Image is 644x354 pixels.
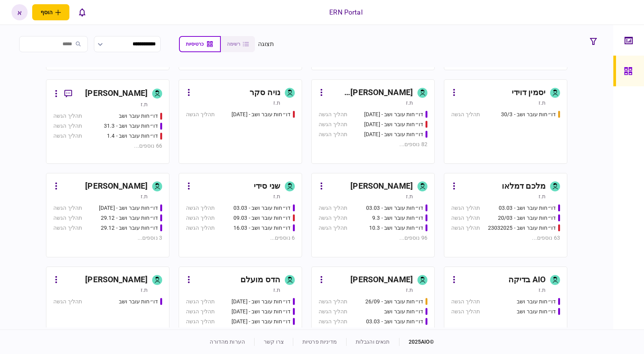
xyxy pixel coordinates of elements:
div: תהליך הגשה [53,132,82,140]
button: פתח תפריט להוספת לקוח [32,4,69,20]
div: דו״חות עובר ושב - 29.12 [101,224,158,232]
div: תהליך הגשה [451,214,480,222]
div: דו״חות עובר ושב - 19.03.2025 [232,110,291,119]
a: [PERSON_NAME]ת.זדו״חות עובר ושבתהליך הגשהדו״חות עובר ושב - 31.3תהליך הגשהדו״חות עובר ושב - 1.4תהל... [46,79,169,164]
a: הערות מהדורה [210,339,245,345]
div: [PERSON_NAME] [85,87,148,100]
a: מלכם דמלאות.זדו״חות עובר ושב - 03.03תהליך הגשהדו״חות עובר ושב - 20/03תהליך הגשהדו״חות עובר ושב - ... [444,173,567,257]
div: תהליך הגשה [451,308,480,316]
div: תהליך הגשה [451,224,480,232]
div: דו״חות עובר ושב - 29.12 [101,214,158,222]
button: רשימה [221,36,255,52]
span: כרטיסיות [186,41,204,47]
div: [PERSON_NAME] [85,274,148,286]
div: ת.ז [539,99,545,107]
div: תהליך הגשה [451,298,480,306]
div: תהליך הגשה [319,298,347,306]
div: תהליך הגשה [319,308,347,316]
div: ת.ז [141,100,148,108]
div: דו״חות עובר ושב - 10.3 [369,224,423,232]
div: 6 נוספים ... [186,234,295,242]
div: © 2025 AIO [399,338,434,346]
div: 63 נוספים ... [451,234,560,242]
button: כרטיסיות [179,36,221,52]
div: ת.ז [141,286,148,294]
a: [PERSON_NAME]ת.זדו״חות עובר ושב - 03.03תהליך הגשהדו״חות עובר ושב - 9.3תהליך הגשהדו״חות עובר ושב -... [311,173,435,257]
div: דו״חות עובר ושב - 25/09/24 [232,318,291,326]
div: תהליך הגשה [319,204,347,212]
div: דו״חות עובר ושב - 03.03 [366,318,423,326]
div: דו״חות עובר ושב - 16.03 [233,224,291,232]
div: תהליך הגשה [186,308,215,316]
div: דו״חות עובר ושב [119,112,158,120]
div: 3 נוספים ... [53,234,162,242]
div: דו״חות עובר ושב [517,308,556,316]
div: דו״חות עובר ושב [517,298,556,306]
div: תהליך הגשה [53,224,82,232]
div: יסמין דוידי [512,87,545,99]
div: דו״חות עובר ושב - 31.3 [104,122,158,130]
div: דו״חות עובר ושב [119,298,158,306]
div: 82 נוספים ... [319,140,427,148]
div: דו״חות עובר ושב - 03.03 [499,204,556,212]
div: תהליך הגשה [451,110,480,119]
div: תהליך הגשה [319,214,347,222]
a: נויה סקרת.זדו״חות עובר ושב - 19.03.2025תהליך הגשה [179,79,302,164]
div: דו״חות עובר ושב - 03.03 [366,204,423,212]
div: דו״חות עובר ושב - 30/3 [501,110,556,119]
div: 96 נוספים ... [319,234,427,242]
div: ת.ז [539,286,545,294]
div: דו״חות עובר ושב - 9.3 [372,214,423,222]
div: 66 נוספים ... [53,142,162,150]
div: ת.ז [141,193,148,200]
div: [PERSON_NAME] [350,274,413,286]
div: תהליך הגשה [186,318,215,326]
div: הדס מועלם [240,274,280,286]
div: תהליך הגשה [186,204,215,212]
div: תהליך הגשה [53,298,82,306]
div: נויה סקר [250,87,280,99]
div: מלכם דמלאו [502,180,545,193]
div: תהליך הגשה [186,110,215,119]
a: הדס מועלםת.זדו״חות עובר ושב - 23/09/24תהליך הגשהדו״חות עובר ושב - 24/09/24תהליך הגשהדו״חות עובר ו... [179,267,302,351]
div: ת.ז [406,99,413,107]
div: תהליך הגשה [319,224,347,232]
a: תנאים והגבלות [356,339,390,345]
div: שני סידי [254,180,280,193]
div: תהליך הגשה [53,214,82,222]
div: ת.ז [406,286,413,294]
div: דו״חות עובר ושב - 19.3.25 [364,130,423,138]
div: ת.ז [539,193,545,200]
button: פתח רשימת התראות [74,4,90,20]
div: תצוגה [258,40,274,49]
div: [PERSON_NAME] [PERSON_NAME] [327,87,413,99]
div: ת.ז [273,99,280,107]
a: [PERSON_NAME] [PERSON_NAME]ת.זדו״חות עובר ושב - 19/03/2025תהליך הגשהדו״חות עובר ושב - 19.3.25תהלי... [311,79,435,164]
div: תהליך הגשה [186,224,215,232]
div: תהליך הגשה [53,112,82,120]
div: תהליך הגשה [53,122,82,130]
div: דו״חות עובר ושב - 19.3.25 [364,120,423,128]
div: דו״חות עובר ושב [384,308,423,316]
div: ת.ז [273,286,280,294]
div: תהליך הגשה [186,298,215,306]
a: יסמין דוידית.זדו״חות עובר ושב - 30/3תהליך הגשה [444,79,567,164]
div: דו״חות עובר ושב - 03.03 [233,204,291,212]
div: תהליך הגשה [186,214,215,222]
div: דו״חות עובר ושב - 26/09 [365,298,423,306]
div: דו״חות עובר ושב - 20/03 [498,214,556,222]
div: תהליך הגשה [319,110,347,119]
div: 64 נוספים ... [319,328,427,336]
a: מדיניות פרטיות [302,339,337,345]
div: דו״חות עובר ושב - 24/09/24 [232,308,291,316]
div: תהליך הגשה [451,204,480,212]
div: ERN Portal [329,7,362,17]
a: שני סידית.זדו״חות עובר ושב - 03.03תהליך הגשהדו״חות עובר ושב - 09.03תהליך הגשהדו״חות עובר ושב - 16... [179,173,302,257]
div: דו״חות עובר ושב - 23/09/24 [232,298,291,306]
span: רשימה [227,41,240,47]
button: א [11,4,28,20]
a: צרו קשר [264,339,284,345]
div: דו״חות עובר ושב - 19/03/2025 [364,110,423,119]
div: דו״חות עובר ושב - 26.12.24 [99,204,158,212]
